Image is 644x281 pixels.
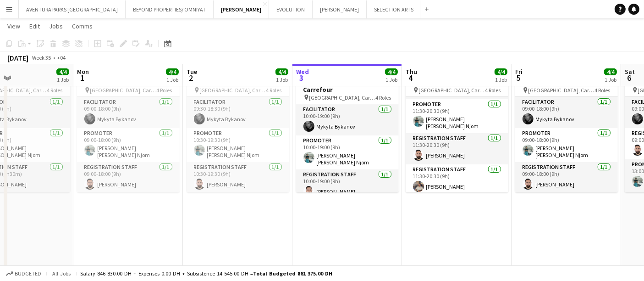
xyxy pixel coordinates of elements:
[515,128,618,162] app-card-role: Promoter1/109:00-18:00 (9h)[PERSON_NAME] [PERSON_NAME] Njom
[605,76,616,83] div: 1 Job
[595,87,611,94] span: 4 Roles
[19,0,126,18] button: AVENTURA PARKS [GEOGRAPHIC_DATA]
[313,0,367,18] button: [PERSON_NAME]
[68,20,96,32] a: Comms
[50,270,72,277] span: All jobs
[266,87,282,94] span: 4 Roles
[15,270,41,277] span: Budgeted
[57,54,66,61] div: +04
[166,68,179,75] span: 4/4
[296,104,399,135] app-card-role: Facilitator1/110:00-19:00 (9h)Mykyta Bykanov
[269,0,313,18] button: EVOLUTION
[30,54,53,61] span: Week 35
[77,56,180,192] app-job-card: 09:00-18:00 (9h)4/4Kids Activation @MOE Carrefour [GEOGRAPHIC_DATA], Carrefour4 RolesFacilitator1...
[623,73,635,83] span: 6
[419,87,485,94] span: [GEOGRAPHIC_DATA], Carrefour
[406,99,508,133] app-card-role: Promoter1/111:30-20:30 (9h)[PERSON_NAME] [PERSON_NAME] Njom
[495,68,507,75] span: 4/4
[90,87,157,94] span: [GEOGRAPHIC_DATA], Carrefour
[296,56,399,192] app-job-card: In progress10:00-19:00 (9h)4/4Kids Activation @MOE Carrefour [GEOGRAPHIC_DATA], Carrefour4 RolesF...
[309,94,376,101] span: [GEOGRAPHIC_DATA], Carrefour
[515,56,618,192] app-job-card: 09:00-18:00 (9h)4/4Kids Activation @MOE Carrefour [GEOGRAPHIC_DATA], Carrefour4 RolesFacilitator1...
[80,270,332,277] div: Salary 846 830.00 DH + Expenses 0.00 DH + Subsistence 14 545.00 DH =
[385,76,397,83] div: 1 Job
[214,0,269,18] button: [PERSON_NAME]
[385,68,398,75] span: 4/4
[76,73,89,83] span: 1
[485,87,501,94] span: 4 Roles
[406,67,417,76] span: Thu
[49,22,63,30] span: Jobs
[26,20,44,32] a: Edit
[625,67,635,76] span: Sat
[45,20,66,32] a: Jobs
[187,67,197,76] span: Tue
[514,73,523,83] span: 5
[126,0,214,18] button: BEYOND PROPERTIES/ OMNIYAT
[276,76,288,83] div: 1 Job
[4,20,24,32] a: View
[495,76,507,83] div: 1 Job
[7,22,20,30] span: View
[253,270,332,277] span: Total Budgeted 861 375.00 DH
[77,128,180,162] app-card-role: Promoter1/109:00-18:00 (9h)[PERSON_NAME] [PERSON_NAME] Njom
[406,56,508,192] app-job-card: 11:30-20:30 (9h)4/4Kids Activation @MOE Carrefour [GEOGRAPHIC_DATA], Carrefour4 RolesFacilitator1...
[528,87,595,94] span: [GEOGRAPHIC_DATA], Carrefour
[187,128,289,162] app-card-role: Promoter1/110:30-19:30 (9h)[PERSON_NAME] [PERSON_NAME] Njom
[295,73,309,83] span: 3
[72,22,93,30] span: Comms
[296,67,309,76] span: Wed
[187,162,289,193] app-card-role: Registration Staff1/110:30-19:30 (9h)[PERSON_NAME]
[187,97,289,128] app-card-role: Facilitator1/109:30-18:30 (9h)Mykyta Bykanov
[406,164,508,196] app-card-role: Registration Staff1/111:30-20:30 (9h)[PERSON_NAME]
[47,87,63,94] span: 4 Roles
[157,87,172,94] span: 4 Roles
[404,73,417,83] span: 4
[515,97,618,128] app-card-role: Facilitator1/109:00-18:00 (9h)Mykyta Bykanov
[376,94,391,101] span: 4 Roles
[57,76,69,83] div: 1 Job
[187,56,289,192] app-job-card: 09:30-19:30 (10h)4/4Kids Activation @MOE Carrefour [GEOGRAPHIC_DATA], Carrefour4 RolesFacilitator...
[77,67,89,76] span: Mon
[7,53,28,62] div: [DATE]
[56,68,69,75] span: 4/4
[406,133,508,164] app-card-role: Registration Staff1/111:30-20:30 (9h)[PERSON_NAME]
[5,269,43,279] button: Budgeted
[185,73,197,83] span: 2
[515,162,618,193] app-card-role: Registration Staff1/109:00-18:00 (9h)[PERSON_NAME]
[604,68,617,75] span: 4/4
[77,97,180,128] app-card-role: Facilitator1/109:00-18:00 (9h)Mykyta Bykanov
[296,135,399,169] app-card-role: Promoter1/110:00-19:00 (9h)[PERSON_NAME] [PERSON_NAME] Njom
[515,67,523,76] span: Fri
[166,76,178,83] div: 1 Job
[77,162,180,193] app-card-role: Registration Staff1/109:00-18:00 (9h)[PERSON_NAME]
[200,87,266,94] span: [GEOGRAPHIC_DATA], Carrefour
[29,22,40,30] span: Edit
[275,68,288,75] span: 4/4
[367,0,421,18] button: SELECTION ARTS
[296,169,399,201] app-card-role: Registration Staff1/110:00-19:00 (9h)[PERSON_NAME]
